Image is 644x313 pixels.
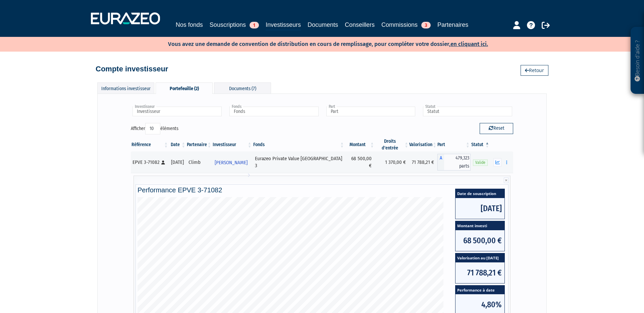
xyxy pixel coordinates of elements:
[473,160,488,166] span: Valide
[521,65,548,76] a: Retour
[210,20,259,29] a: Souscriptions1
[471,138,490,151] th: Statut : activer pour trier la colonne par ordre d&eacute;croissant
[138,186,506,194] h4: Performance EPVE 3-71082
[248,169,250,181] i: Voir l'investisseur
[97,82,154,93] div: Informations investisseur
[132,159,166,166] div: EPVE 3-71082
[266,20,301,30] a: Investisseurs
[250,22,259,28] span: 1
[455,221,504,230] span: Montant investi
[186,151,212,173] td: Climb
[437,154,444,171] span: A
[212,138,252,151] th: Investisseur: activer pour trier la colonne par ordre croissant
[455,189,504,198] span: Date de souscription
[145,123,160,134] select: Afficheréléments
[176,20,203,29] a: Nos fonds
[156,82,213,94] div: Portefeuille (2)
[455,198,504,219] span: [DATE]
[437,138,471,151] th: Part: activer pour trier la colonne par ordre croissant
[308,20,338,29] a: Documents
[186,138,212,151] th: Partenaire: activer pour trier la colonne par ordre croissant
[212,155,252,169] a: [PERSON_NAME]
[455,286,504,295] span: Performance à date
[381,20,431,29] a: Commissions3
[131,138,169,151] th: Référence : activer pour trier la colonne par ordre croissant
[437,154,471,171] div: A - Eurazeo Private Value Europe 3
[215,156,248,169] span: [PERSON_NAME]
[421,22,431,28] span: 3
[450,41,488,48] a: en cliquant ici.
[161,161,165,165] i: [Français] Personne physique
[345,151,375,173] td: 68 500,00 €
[169,138,186,151] th: Date: activer pour trier la colonne par ordre croissant
[171,159,184,166] div: [DATE]
[437,20,468,29] a: Partenaires
[345,20,375,29] a: Conseillers
[91,12,160,24] img: 1732889491-logotype_eurazeo_blanc_rvb.png
[480,123,513,134] button: Reset
[455,253,504,262] span: Valorisation au [DATE]
[455,230,504,251] span: 68 500,00 €
[455,262,504,283] span: 71 788,21 €
[255,155,342,170] div: Eurazeo Private Value [GEOGRAPHIC_DATA] 3
[634,30,641,91] p: Besoin d'aide ?
[409,151,437,173] td: 71 788,21 €
[375,138,409,151] th: Droits d'entrée: activer pour trier la colonne par ordre croissant
[149,39,488,48] p: Vous avez une demande de convention de distribution en cours de remplissage, pour compléter votre...
[345,138,375,151] th: Montant: activer pour trier la colonne par ordre croissant
[444,154,471,171] span: 479,323 parts
[375,151,409,173] td: 1 370,00 €
[214,82,271,93] div: Documents (7)
[131,123,178,134] label: Afficher éléments
[96,65,168,73] h4: Compte investisseur
[409,138,437,151] th: Valorisation: activer pour trier la colonne par ordre croissant
[253,138,345,151] th: Fonds: activer pour trier la colonne par ordre croissant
